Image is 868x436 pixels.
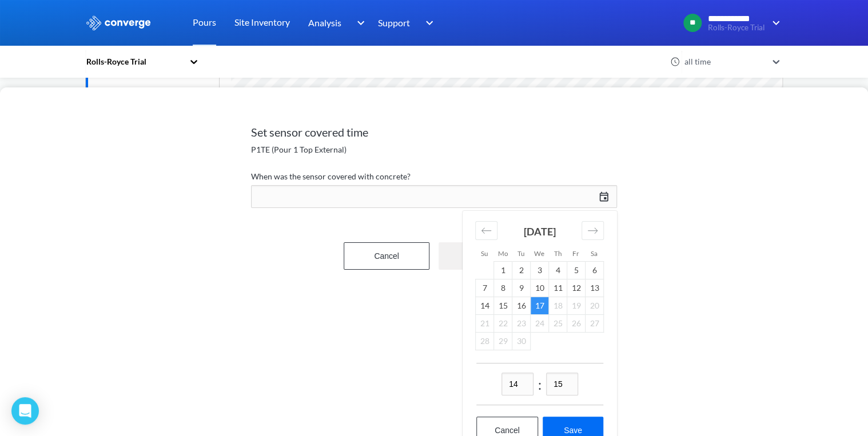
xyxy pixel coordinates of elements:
button: Cancel [344,242,429,270]
td: Not available. Monday, September 29, 2025 [494,332,512,350]
td: Not available. Monday, September 22, 2025 [494,314,512,332]
img: downArrow.svg [765,16,783,30]
input: hh [501,373,533,395]
td: Sunday, September 7, 2025 [476,279,494,297]
td: Thursday, September 11, 2025 [549,279,567,297]
td: Not available. Wednesday, September 24, 2025 [531,314,549,332]
label: When was the sensor covered with concrete? [251,170,617,183]
td: Saturday, September 6, 2025 [586,261,604,279]
small: We [534,249,544,257]
td: Not available. Sunday, September 28, 2025 [476,332,494,350]
div: Move backward to switch to the previous month. [475,221,497,240]
small: Su [481,249,488,257]
input: mm [546,373,578,395]
td: Not available. Friday, September 26, 2025 [567,314,586,332]
strong: [DATE] [524,225,556,238]
span: Analysis [308,15,341,30]
span: : [538,374,541,395]
td: Monday, September 15, 2025 [494,297,512,314]
td: Thursday, September 4, 2025 [549,261,567,279]
button: Start [439,242,524,270]
img: logo_ewhite.svg [85,15,152,30]
td: Friday, September 12, 2025 [567,279,586,297]
td: Saturday, September 13, 2025 [586,279,604,297]
td: Not available. Saturday, September 27, 2025 [586,314,604,332]
small: Th [554,249,562,257]
td: Not available. Friday, September 19, 2025 [567,297,586,314]
td: Tuesday, September 2, 2025 [512,261,531,279]
td: Selected. Wednesday, September 17, 2025 [531,297,549,314]
td: Not available. Thursday, September 18, 2025 [549,297,567,314]
img: downArrow.svg [349,16,368,30]
td: Tuesday, September 16, 2025 [512,297,531,314]
span: P1TE (Pour 1 Top External) [251,143,347,156]
td: Tuesday, September 9, 2025 [512,279,531,297]
h2: Set sensor covered time [251,125,617,139]
td: Monday, September 8, 2025 [494,279,512,297]
td: Friday, September 5, 2025 [567,261,586,279]
td: Not available. Thursday, September 25, 2025 [549,314,567,332]
img: downArrow.svg [418,16,436,30]
td: Wednesday, September 10, 2025 [531,279,549,297]
td: Not available. Sunday, September 21, 2025 [476,314,494,332]
td: Monday, September 1, 2025 [494,261,512,279]
span: Rolls-Royce Trial [708,23,765,32]
small: Fr [572,249,579,257]
small: Sa [591,249,598,257]
div: Open Intercom Messenger [11,397,39,425]
span: Support [378,15,410,30]
td: Not available. Tuesday, September 23, 2025 [512,314,531,332]
td: Sunday, September 14, 2025 [476,297,494,314]
small: Mo [498,249,508,257]
td: Not available. Saturday, September 20, 2025 [586,297,604,314]
small: Tu [517,249,524,257]
div: Move forward to switch to the next month. [582,221,604,240]
td: Wednesday, September 3, 2025 [531,261,549,279]
td: Not available. Tuesday, September 30, 2025 [512,332,531,350]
